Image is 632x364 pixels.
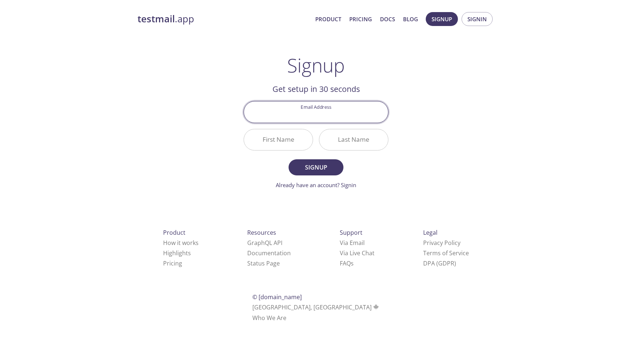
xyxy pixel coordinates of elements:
[247,239,282,247] a: GraphQL API
[423,259,456,267] a: DPA (GDPR)
[423,239,460,247] a: Privacy Policy
[163,259,182,267] a: Pricing
[423,229,437,237] span: Legal
[403,14,418,24] a: Blog
[380,14,395,24] a: Docs
[276,181,356,189] a: Already have an account? Signin
[340,229,362,237] span: Support
[138,12,175,25] strong: testmail
[340,239,365,247] a: Via Email
[340,249,375,257] a: Via Live Chat
[349,14,372,24] a: Pricing
[426,12,458,26] button: Signup
[315,14,341,24] a: Product
[247,259,280,267] a: Status Page
[252,303,380,311] span: [GEOGRAPHIC_DATA], [GEOGRAPHIC_DATA]
[163,239,199,247] a: How it works
[163,229,185,237] span: Product
[247,229,276,237] span: Resources
[462,12,493,26] button: Signin
[432,14,452,24] span: Signup
[138,13,309,25] a: testmail.app
[163,249,191,257] a: Highlights
[467,14,487,24] span: Signin
[252,293,302,301] span: © [DOMAIN_NAME]
[287,54,345,76] h1: Signup
[247,249,291,257] a: Documentation
[297,162,335,172] span: Signup
[244,83,388,95] h2: Get setup in 30 seconds
[423,249,469,257] a: Terms of Service
[252,314,286,322] a: Who We Are
[289,159,343,175] button: Signup
[340,259,354,267] a: FAQ
[351,259,354,267] span: s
